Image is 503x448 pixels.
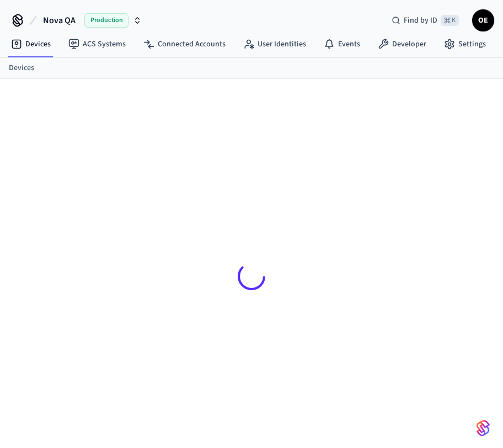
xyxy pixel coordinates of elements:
[135,34,234,54] a: Connected Accounts
[84,13,129,28] span: Production
[43,14,76,27] span: Nova QA
[383,10,468,30] div: Find by ID⌘ K
[2,34,60,54] a: Devices
[441,15,459,26] span: ⌘ K
[473,10,493,30] span: OE
[404,15,437,26] span: Find by ID
[472,9,494,31] button: OE
[234,34,315,54] a: User Identities
[369,34,435,54] a: Developer
[9,62,34,74] a: Devices
[315,34,369,54] a: Events
[477,419,490,437] img: SeamLogoGradient.69752ec5.svg
[60,34,135,54] a: ACS Systems
[435,34,495,54] a: Settings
